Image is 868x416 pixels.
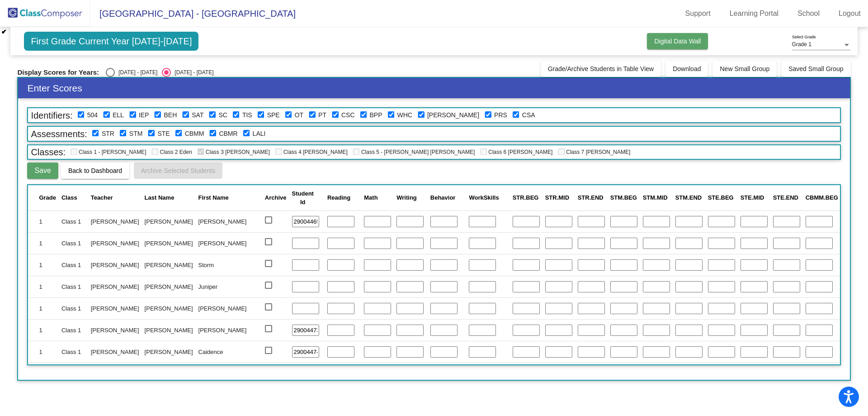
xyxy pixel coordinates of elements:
td: [PERSON_NAME] [196,210,262,232]
button: Saved Small Group [781,61,850,77]
span: New Small Group [720,65,769,72]
td: Class 1 [59,363,88,384]
div: Reading [327,193,350,202]
td: Class 1 [59,210,88,232]
td: Class 1 [59,254,88,276]
td: [PERSON_NAME] [142,297,196,319]
a: Logout [831,6,868,21]
div: Writing [396,193,425,202]
td: Class 1 [59,232,88,254]
label: Behavior [164,110,177,120]
span: Display Scores for Years: [17,68,99,77]
label: Counseling at Health Center [397,110,412,120]
button: Save [27,163,58,179]
span: First Grade Current Year [DATE]-[DATE] [24,32,198,51]
td: [PERSON_NAME] [88,232,142,254]
span: Class 4 [PERSON_NAME] [275,149,348,155]
td: [PERSON_NAME] [88,297,142,319]
td: 1 [28,210,59,232]
div: Last Name [145,193,193,202]
td: [PERSON_NAME] [196,319,262,341]
div: Student Id [292,189,322,207]
div: Student Id [292,189,314,207]
label: Occupational Therapy [295,110,303,120]
td: Class 1 [59,319,88,341]
td: Juniper [196,276,262,297]
label: 504 Plan [87,110,98,120]
span: STR.END [578,194,604,201]
label: Referred to SAT [192,110,203,120]
label: Individualized Education Plan [139,110,149,120]
td: [PERSON_NAME] [142,341,196,363]
span: Class 6 [PERSON_NAME] [480,149,552,155]
td: [PERSON_NAME] [88,363,142,384]
span: Download [673,65,701,72]
div: [DATE] - [DATE] [115,68,157,77]
label: Title Support [242,110,252,120]
span: STM.END [675,194,702,201]
div: WorkSkills [469,193,499,202]
span: STE.MID [741,194,764,201]
span: Classes: [28,146,68,158]
td: 1 [28,363,59,384]
td: [PERSON_NAME] [196,232,262,254]
span: [GEOGRAPHIC_DATA] - [GEOGRAPHIC_DATA] [90,6,296,21]
span: Save [34,167,51,174]
label: Physical Therapy [318,110,326,120]
span: Class 5 - [PERSON_NAME] [PERSON_NAME] [353,149,475,155]
label: PreSAT [494,110,507,120]
div: WorkSkills [469,193,507,202]
span: Identifiers: [28,109,75,122]
a: Learning Portal [722,6,786,21]
div: Math [364,193,377,202]
td: [PERSON_NAME] [88,254,142,276]
td: 1 [28,232,59,254]
span: Digital Data Wall [654,38,701,45]
div: First Name [198,193,259,202]
label: English Language Learner [113,110,124,120]
a: Support [678,6,718,21]
div: Behavior [430,193,456,202]
div: Class [61,193,85,202]
button: Digital Data Wall [647,33,708,49]
td: [PERSON_NAME] [142,210,196,232]
span: Saved Small Group [788,65,843,72]
label: Backpack Program [370,110,382,120]
td: Class 1 [59,297,88,319]
span: Grade/Archive Students in Table View [548,65,654,72]
td: Jordan [196,363,262,384]
td: Storm [196,254,262,276]
td: [PERSON_NAME] [88,210,142,232]
label: Self-contained classroom [218,110,227,120]
td: [PERSON_NAME] [88,341,142,363]
span: STR.BEG [513,194,539,201]
button: Archive Selected Students [134,163,222,179]
span: Back to Dashboard [68,167,122,174]
span: STR.MID [545,194,569,201]
mat-radio-group: Select an option [106,68,213,77]
span: STE.BEG [708,194,734,201]
span: Assessments: [28,128,90,140]
td: [PERSON_NAME] [88,276,142,297]
label: STAR READING [102,129,114,139]
label: Lalilo [253,129,266,139]
div: Teacher [91,193,139,202]
h3: Enter Scores [18,78,849,98]
span: Class 7 [PERSON_NAME] [558,149,630,155]
div: [DATE] - [DATE] [171,68,213,77]
td: [PERSON_NAME] [196,297,262,319]
div: Writing [396,193,417,202]
span: STM.BEG [610,194,637,201]
button: New Small Group [712,61,777,77]
div: Reading [327,193,359,202]
button: Download [665,61,708,77]
td: 1 [28,341,59,363]
td: Caidence [196,341,262,363]
td: [PERSON_NAME] [142,232,196,254]
td: [PERSON_NAME] [88,319,142,341]
th: Grade [28,185,59,210]
td: 1 [28,319,59,341]
td: [PERSON_NAME] [142,254,196,276]
label: Wilson [427,110,479,120]
span: Class 1 - [PERSON_NAME] [71,149,146,155]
